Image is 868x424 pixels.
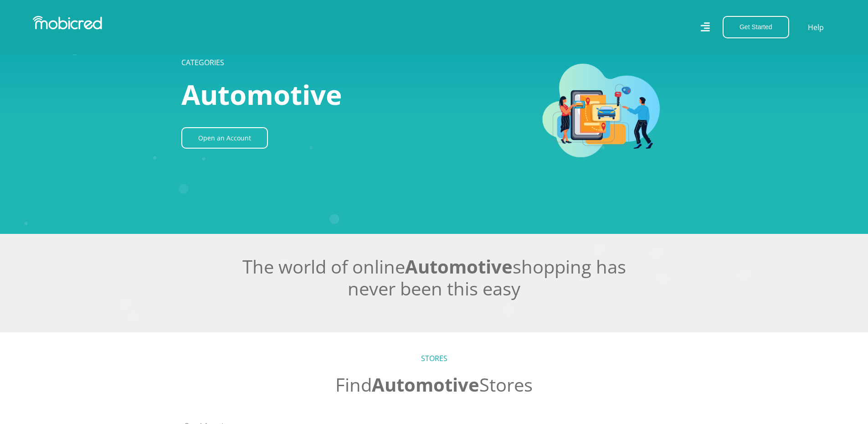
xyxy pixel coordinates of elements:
[181,76,342,113] span: Automotive
[33,16,102,30] img: Mobicred
[181,127,268,149] a: Open an Account
[181,354,687,363] h5: STORES
[372,372,479,397] span: Automotive
[398,26,687,188] img: Automotive
[181,57,224,67] a: CATEGORIES
[723,16,789,38] button: Get Started
[807,21,824,33] a: Help
[181,374,687,396] h2: Find Stores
